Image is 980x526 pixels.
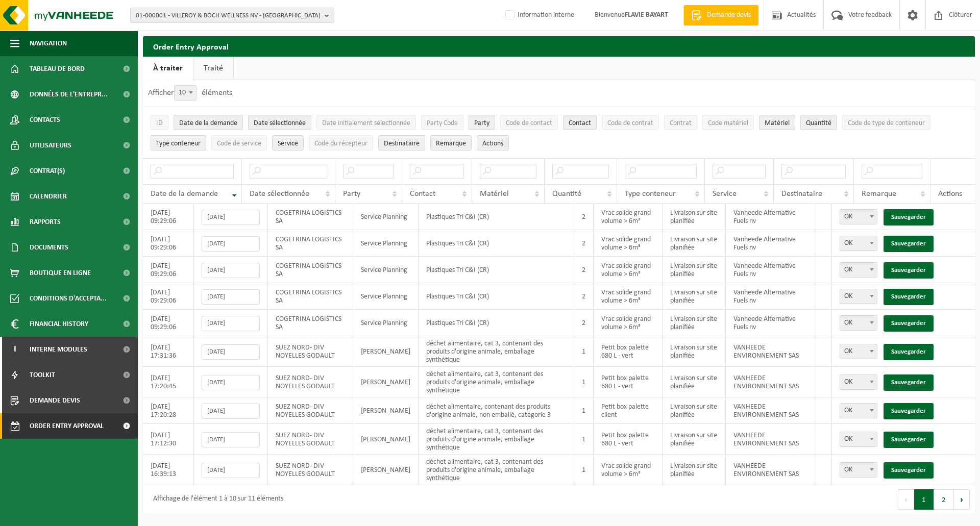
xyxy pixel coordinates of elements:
td: déchet alimentaire, cat 3, contenant des produits d'origine animale, emballage synthétique [419,424,575,455]
span: Party Code [427,119,458,127]
span: OK [840,375,877,389]
td: Plastiques Tri C&I (CR) [419,257,575,283]
span: 01-000001 - VILLEROY & BOCH WELLNESS NV - [GEOGRAPHIC_DATA] [136,8,321,23]
span: Date initialement sélectionnée [322,119,410,127]
span: Données de l'entrepr... [30,82,108,107]
td: Service Planning [353,310,419,336]
span: OK [840,344,877,359]
span: Type conteneur [625,190,676,198]
span: Demande devis [704,10,753,20]
td: Petit box palette 680 L - vert [594,336,663,367]
button: PartyParty: Activate to sort [469,115,495,130]
span: Quantité [806,119,831,127]
span: Remarque [862,190,896,198]
td: Livraison sur site planifiée [663,367,726,397]
td: Livraison sur site planifiée [663,204,726,230]
td: Vrac solide grand volume > 6m³ [594,310,663,336]
td: [DATE] 16:39:13 [143,455,194,485]
td: Livraison sur site planifiée [663,424,726,455]
td: Petit box palette 680 L - vert [594,424,663,455]
td: 1 [574,367,594,397]
span: Navigation [30,31,67,56]
td: [PERSON_NAME] [353,336,419,367]
span: 10 [174,85,197,101]
td: Service Planning [353,283,419,310]
td: Vrac solide grand volume > 6m³ [594,455,663,485]
td: Vanheede Alternative Fuels nv [726,257,816,283]
span: Date de la demande [151,190,218,198]
span: Date sélectionnée [254,119,306,127]
td: Vanheede Alternative Fuels nv [726,310,816,336]
span: Tableau de bord [30,56,85,82]
td: Service Planning [353,230,419,257]
td: 1 [574,397,594,424]
td: VANHEEDE ENVIRONNEMENT SAS [726,424,816,455]
span: Code de contrat [607,119,653,127]
td: Livraison sur site planifiée [663,283,726,310]
td: Petit box palette client [594,397,663,424]
td: Vanheede Alternative Fuels nv [726,230,816,257]
td: 1 [574,336,594,367]
span: Party [474,119,489,127]
td: [DATE] 09:29:06 [143,257,194,283]
td: COGETRINA LOGISTICS SA [268,310,353,336]
td: Vrac solide grand volume > 6m³ [594,204,663,230]
span: Actions [482,140,503,147]
td: [DATE] 09:29:06 [143,310,194,336]
span: OK [840,316,877,330]
span: OK [840,315,877,331]
span: Rapports [30,209,61,235]
button: Date sélectionnéeDate sélectionnée: Activate to sort [248,115,311,130]
td: SUEZ NORD- DIV NOYELLES GODAULT [268,336,353,367]
span: OK [840,404,877,418]
span: OK [840,432,877,446]
td: SUEZ NORD- DIV NOYELLES GODAULT [268,424,353,455]
span: OK [840,463,877,477]
td: COGETRINA LOGISTICS SA [268,257,353,283]
td: [DATE] 09:29:06 [143,283,194,310]
td: 2 [574,230,594,257]
td: Petit box palette 680 L - vert [594,367,663,397]
td: Service Planning [353,257,419,283]
button: 01-000001 - VILLEROY & BOCH WELLNESS NV - [GEOGRAPHIC_DATA] [130,8,334,23]
span: Code du récepteur [314,140,367,147]
td: [DATE] 17:31:36 [143,336,194,367]
span: Contact [569,119,591,127]
td: [PERSON_NAME] [353,367,419,397]
span: Documents [30,235,68,260]
td: [DATE] 17:20:45 [143,367,194,397]
label: Afficher éléments [148,89,232,97]
button: 1 [914,489,934,510]
span: Code de service [217,140,261,147]
td: VANHEEDE ENVIRONNEMENT SAS [726,336,816,367]
span: Matériel [480,190,509,198]
button: Next [954,489,970,510]
label: Information interne [503,8,574,23]
span: Order entry approval [30,413,104,439]
a: Traité [193,57,233,80]
td: SUEZ NORD- DIV NOYELLES GODAULT [268,397,353,424]
span: Contrat [670,119,692,127]
span: Toolkit [30,362,55,388]
td: déchet alimentaire, cat 3, contenant des produits d'origine animale, emballage synthétique [419,367,575,397]
td: Livraison sur site planifiée [663,230,726,257]
button: 2 [934,489,954,510]
div: Affichage de l'élément 1 à 10 sur 11 éléments [148,490,283,509]
button: IDID: Activate to sort [151,115,168,130]
td: [PERSON_NAME] [353,455,419,485]
td: SUEZ NORD- DIV NOYELLES GODAULT [268,367,353,397]
span: OK [840,344,877,359]
span: Destinataire [781,190,822,198]
td: Livraison sur site planifiée [663,455,726,485]
td: Livraison sur site planifiée [663,336,726,367]
button: RemarqueRemarque: Activate to sort [430,135,472,151]
a: Sauvegarder [884,374,934,391]
td: 2 [574,283,594,310]
td: VANHEEDE ENVIRONNEMENT SAS [726,455,816,485]
span: Matériel [765,119,790,127]
a: Sauvegarder [884,403,934,419]
button: QuantitéQuantité: Activate to sort [800,115,837,130]
span: OK [840,403,877,418]
td: Livraison sur site planifiée [663,257,726,283]
span: OK [840,263,877,277]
